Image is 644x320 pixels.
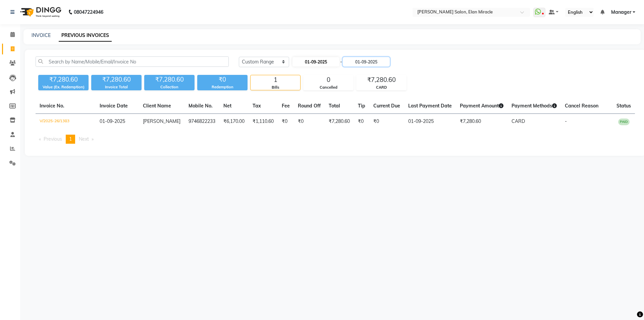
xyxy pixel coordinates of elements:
[144,84,195,90] div: Collection
[298,103,321,109] span: Round Off
[36,114,96,130] td: V/2025-26/1383
[278,114,294,130] td: ₹0
[369,114,404,130] td: ₹0
[304,85,353,90] div: Cancelled
[357,75,406,85] div: ₹7,280.60
[144,75,195,84] div: ₹7,280.60
[253,103,261,109] span: Tax
[100,103,128,109] span: Invoice Date
[456,114,507,130] td: ₹7,280.60
[282,103,290,109] span: Fee
[357,85,406,90] div: CARD
[143,118,180,124] span: [PERSON_NAME]
[197,84,248,90] div: Redemption
[251,85,300,90] div: Bills
[91,84,142,90] div: Invoice Total
[32,32,51,38] a: INVOICE
[373,103,400,109] span: Current Due
[91,75,142,84] div: ₹7,280.60
[512,103,557,109] span: Payment Methods
[74,3,103,21] b: 08047224946
[251,75,300,85] div: 1
[292,57,339,66] input: Start Date
[611,9,631,16] span: Manager
[223,103,231,109] span: Net
[294,114,325,130] td: ₹0
[17,3,63,21] img: logo
[143,103,171,109] span: Client Name
[354,114,369,130] td: ₹0
[219,114,249,130] td: ₹6,170.00
[59,30,112,42] a: PREVIOUS INVOICES
[404,114,456,130] td: 01-09-2025
[512,118,525,124] span: CARD
[565,103,598,109] span: Cancel Reason
[184,114,219,130] td: 9746822233
[358,103,365,109] span: Tip
[40,103,64,109] span: Invoice No.
[197,75,248,84] div: ₹0
[565,118,567,124] span: -
[36,56,229,67] input: Search by Name/Mobile/Email/Invoice No
[44,136,62,142] span: Previous
[343,57,390,66] input: End Date
[38,84,89,90] div: Value (Ex. Redemption)
[79,136,89,142] span: Next
[189,103,213,109] span: Mobile No.
[616,103,631,109] span: Status
[618,119,630,125] span: PAID
[249,114,278,130] td: ₹1,110.60
[304,75,353,85] div: 0
[38,75,89,84] div: ₹7,280.60
[460,103,503,109] span: Payment Amount
[329,103,340,109] span: Total
[100,118,125,124] span: 01-09-2025
[36,135,635,144] nav: Pagination
[408,103,452,109] span: Last Payment Date
[325,114,354,130] td: ₹7,280.60
[69,136,72,142] span: 1
[340,58,342,65] span: -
